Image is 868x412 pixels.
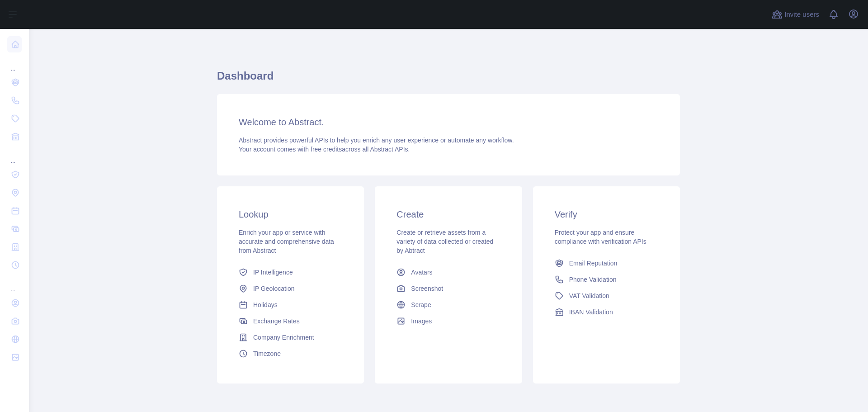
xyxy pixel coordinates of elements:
[555,229,646,245] span: Protect your app and ensure compliance with verification APIs
[569,259,618,268] span: Email Reputation
[770,7,821,22] button: Invite users
[235,346,346,362] a: Timezone
[555,208,658,221] h3: Verify
[393,313,504,329] a: Images
[7,54,22,72] div: ...
[396,229,493,254] span: Create or retrieve assets from a variety of data collected or created by Abtract
[239,116,658,128] h3: Welcome to Abstract.
[239,208,342,221] h3: Lookup
[411,317,432,326] span: Images
[253,268,293,277] span: IP Intelligence
[551,304,662,320] a: IBAN Validation
[311,146,342,153] span: free credits
[239,229,334,254] span: Enrich your app or service with accurate and comprehensive data from Abstract
[784,9,819,20] span: Invite users
[235,264,346,280] a: IP Intelligence
[239,146,410,153] span: Your account comes with across all Abstract APIs.
[239,137,514,144] span: Abstract provides powerful APIs to help you enrich any user experience or automate any workflow.
[217,69,680,90] h1: Dashboard
[393,280,504,297] a: Screenshot
[551,255,662,271] a: Email Reputation
[235,313,346,329] a: Exchange Rates
[235,329,346,346] a: Company Enrichment
[569,275,617,284] span: Phone Validation
[393,297,504,313] a: Scrape
[7,275,22,293] div: ...
[235,280,346,297] a: IP Geolocation
[253,300,278,309] span: Holidays
[551,271,662,288] a: Phone Validation
[396,208,500,221] h3: Create
[253,317,300,326] span: Exchange Rates
[7,147,22,165] div: ...
[235,297,346,313] a: Holidays
[253,349,281,358] span: Timezone
[411,300,431,309] span: Scrape
[569,308,613,317] span: IBAN Validation
[551,288,662,304] a: VAT Validation
[569,291,609,300] span: VAT Validation
[253,284,295,293] span: IP Geolocation
[411,268,432,277] span: Avatars
[411,284,443,293] span: Screenshot
[393,264,504,280] a: Avatars
[253,333,314,342] span: Company Enrichment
